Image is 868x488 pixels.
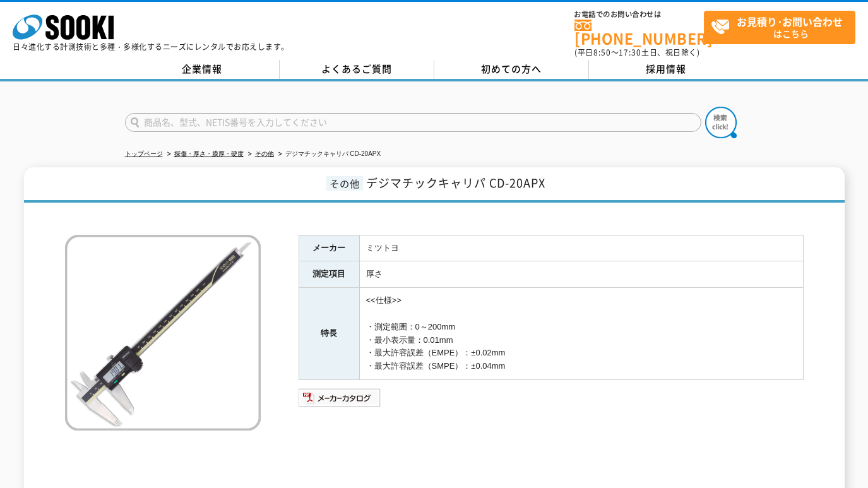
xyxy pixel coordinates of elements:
a: お見積り･お問い合わせはこちら [704,11,855,44]
a: その他 [255,150,274,157]
img: btn_search.png [705,107,737,138]
span: 8:50 [593,47,611,58]
th: メーカー [299,235,359,261]
a: 企業情報 [125,60,280,79]
span: その他 [326,176,363,191]
td: ミツトヨ [359,235,803,261]
th: 測定項目 [299,261,359,288]
td: <<仕様>> ・測定範囲：0～200mm ・最小表示量：0.01mm ・最大許容誤差（EMPE）：±0.02mm ・最大許容誤差（SMPE）：±0.04mm [359,288,803,380]
span: はこちら [711,11,855,43]
a: [PHONE_NUMBER] [574,20,704,45]
img: デジマチックキャリパ CD-20APX [65,235,261,431]
li: デジマチックキャリパ CD-20APX [276,148,381,161]
img: メーカーカタログ [299,388,381,408]
span: (平日 ～ 土日、祝日除く) [574,47,699,58]
th: 特長 [299,288,359,380]
a: 初めての方へ [434,60,589,79]
span: 17:30 [619,47,641,58]
input: 商品名、型式、NETIS番号を入力してください [125,113,701,132]
strong: お見積り･お問い合わせ [737,14,843,29]
a: 探傷・厚さ・膜厚・硬度 [174,150,244,157]
p: 日々進化する計測技術と多種・多様化するニーズにレンタルでお応えします。 [13,43,289,51]
a: 採用情報 [589,60,744,79]
a: メーカーカタログ [299,396,381,405]
span: 初めての方へ [481,62,542,76]
td: 厚さ [359,261,803,288]
a: よくあるご質問 [280,60,434,79]
span: デジマチックキャリパ CD-20APX [366,174,545,191]
span: お電話でのお問い合わせは [574,11,704,18]
a: トップページ [125,150,163,157]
